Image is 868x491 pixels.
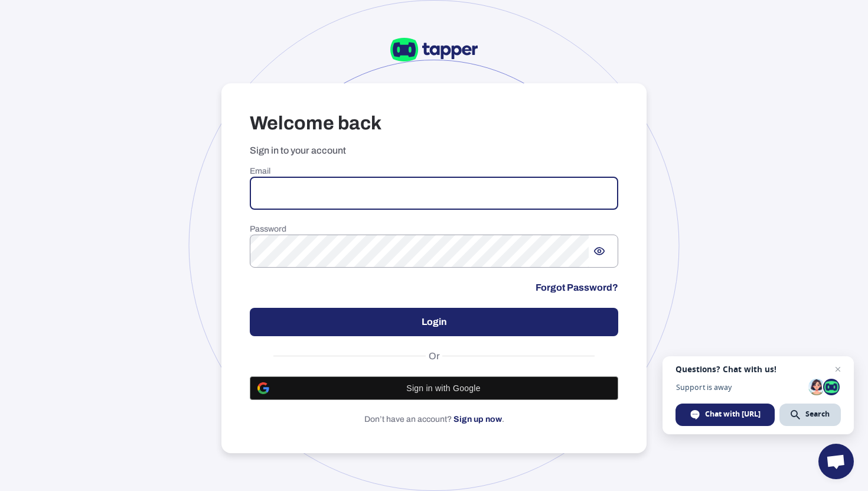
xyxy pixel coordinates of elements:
[536,282,618,294] a: Forgot Password?
[676,383,804,392] span: Support is away
[831,362,845,376] span: Close chat
[250,308,618,336] button: Login
[250,224,618,235] h6: Password
[250,376,618,400] button: Sign in with Google
[676,404,775,426] div: Chat with tapper.ai
[250,112,618,135] h3: Welcome back
[818,444,854,479] div: Open chat
[250,414,618,425] p: Don’t have an account? .
[250,145,618,157] p: Sign in to your account
[276,383,611,393] span: Sign in with Google
[705,409,761,420] span: Chat with [URL]
[250,166,618,177] h6: Email
[805,409,830,420] span: Search
[453,415,502,424] a: Sign up now
[426,350,443,362] span: Or
[589,240,610,262] button: Show password
[779,404,841,426] div: Search
[676,365,841,374] span: Questions? Chat with us!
